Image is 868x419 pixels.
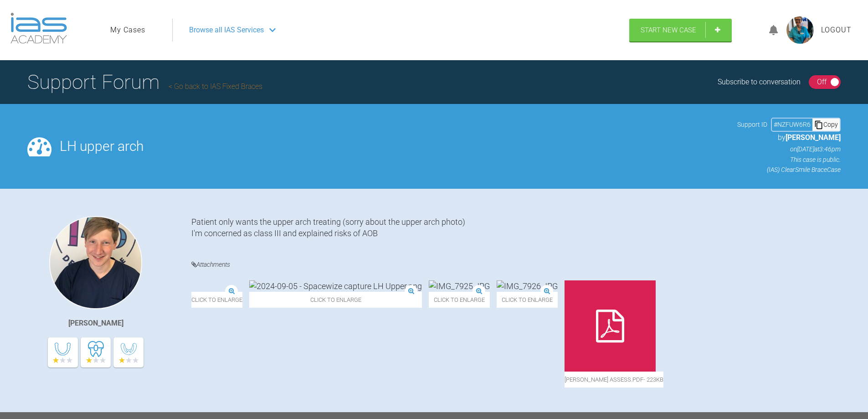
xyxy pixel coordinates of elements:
[786,133,841,142] span: [PERSON_NAME]
[429,292,490,308] span: Click to enlarge
[497,292,558,308] span: Click to enlarge
[718,76,801,88] div: Subscribe to conversation
[49,216,142,309] img: Jack Gardner
[497,280,558,292] img: IMG_7926.JPG
[629,19,732,41] a: Start New Case
[189,24,264,36] span: Browse all IAS Services
[737,155,841,165] p: This case is public.
[786,16,814,44] img: profile.png
[191,292,242,308] span: Click to enlarge
[737,165,841,175] p: (IAS) ClearSmile Brace Case
[60,140,729,153] h2: LH upper arch
[68,317,123,329] div: [PERSON_NAME]
[737,144,841,154] p: on [DATE] at 3:46pm
[812,119,840,130] div: Copy
[565,372,663,388] span: [PERSON_NAME] assess.pdf - 223KB
[10,13,67,44] img: logo-light.3e3ef733.png
[249,292,422,308] span: Click to enlarge
[191,216,841,245] div: Patient only wants the upper arch treating (sorry about the upper arch photo) I'm concerned as cl...
[737,119,767,129] span: Support ID
[110,24,145,36] a: My Cases
[772,119,812,129] div: # NZFUW6R6
[429,280,490,292] img: IMG_7925.JPG
[169,82,262,91] a: Go back to IAS Fixed Braces
[817,76,827,88] div: Off
[27,66,262,98] h1: Support Forum
[821,24,852,36] a: Logout
[737,132,841,144] p: by
[641,26,696,34] span: Start New Case
[191,259,841,270] h4: Attachments
[249,280,422,292] img: 2024-09-05 - Spacewize capture LH Upper.png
